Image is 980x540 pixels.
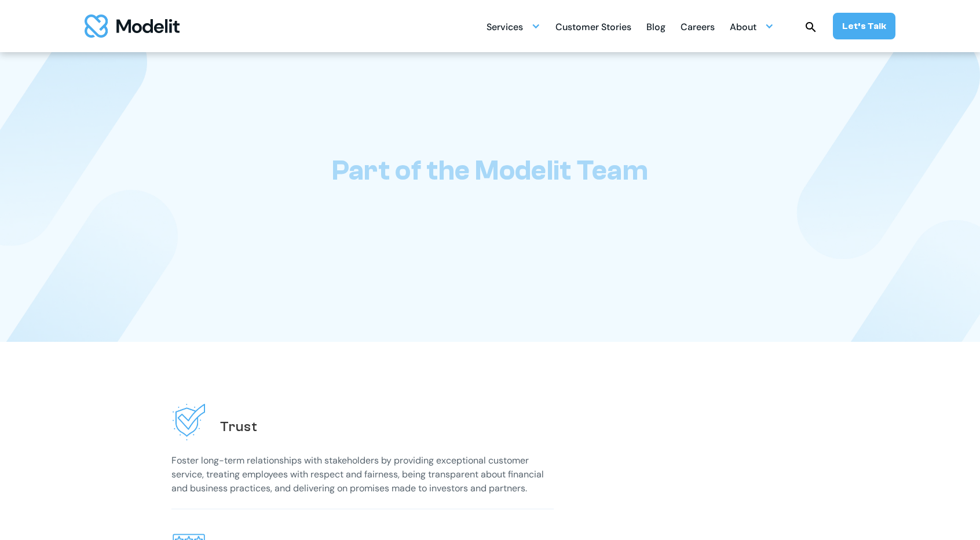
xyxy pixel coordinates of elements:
div: Services [487,15,540,38]
div: Blog [646,17,665,39]
div: Let’s Talk [842,20,886,32]
p: Foster long-term relationships with stakeholders by providing exceptional customer service, treat... [171,454,554,495]
a: Blog [646,15,665,38]
div: Customer Stories [555,17,631,39]
a: Customer Stories [555,15,631,38]
a: Careers [681,15,715,38]
div: About [730,15,774,38]
h1: Part of the Modelit Team [332,154,648,187]
a: Let’s Talk [833,13,895,39]
a: home [85,14,180,38]
div: About [730,17,756,39]
h2: Trust [220,418,258,436]
div: Careers [681,17,715,39]
div: Services [487,17,523,39]
img: modelit logo [85,14,180,38]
